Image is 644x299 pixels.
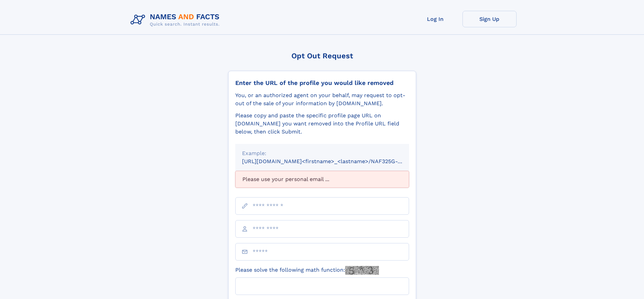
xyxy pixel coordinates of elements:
a: Sign Up [462,11,517,27]
label: Please solve the following math function: [235,266,379,275]
div: Example: [242,149,402,157]
div: Opt Out Request [228,52,416,60]
div: Enter the URL of the profile you would like removed [235,79,409,87]
a: Log In [408,11,462,27]
div: You, or an authorized agent on your behalf, may request to opt-out of the sale of your informatio... [235,91,409,108]
img: Logo Names and Facts [128,11,225,29]
div: Please copy and paste the specific profile page URL on [DOMAIN_NAME] you want removed into the Pr... [235,112,409,136]
small: [URL][DOMAIN_NAME]<firstname>_<lastname>/NAF325G-xxxxxxxx [242,158,422,165]
div: Please use your personal email ... [235,171,409,188]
